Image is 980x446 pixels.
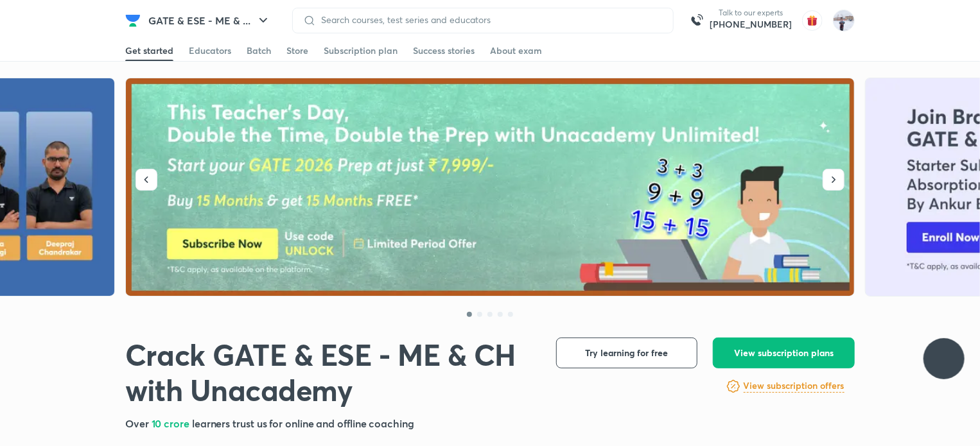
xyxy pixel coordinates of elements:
[556,338,697,368] button: Try learning for free
[316,15,663,25] input: Search courses, test series and educators
[324,40,398,61] a: Subscription plan
[710,18,792,31] a: [PHONE_NUMBER]
[936,351,952,366] img: ttu
[744,379,844,393] h6: View subscription offers
[734,347,834,359] span: View subscription plans
[125,40,173,61] a: Get started
[413,40,475,61] a: Success stories
[125,416,152,430] span: Over
[125,44,173,57] div: Get started
[490,40,542,61] a: About exam
[286,44,308,57] div: Store
[247,40,271,61] a: Batch
[713,338,855,368] button: View subscription plans
[189,40,231,61] a: Educators
[192,416,414,430] span: learners trust us for online and offline coaching
[152,416,192,430] span: 10 crore
[141,8,279,33] button: GATE & ESE - ME & ...
[125,13,141,28] img: Company Logo
[247,44,271,57] div: Batch
[710,8,792,18] p: Talk to our experts
[744,379,844,394] a: View subscription offers
[833,10,855,31] img: Nikhil
[286,40,308,61] a: Store
[189,44,231,57] div: Educators
[802,10,823,31] img: avatar
[586,347,669,359] span: Try learning for free
[684,8,710,33] img: call-us
[125,338,536,408] h1: Crack GATE & ESE - ME & CH with Unacademy
[490,44,542,57] div: About exam
[324,44,398,57] div: Subscription plan
[413,44,475,57] div: Success stories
